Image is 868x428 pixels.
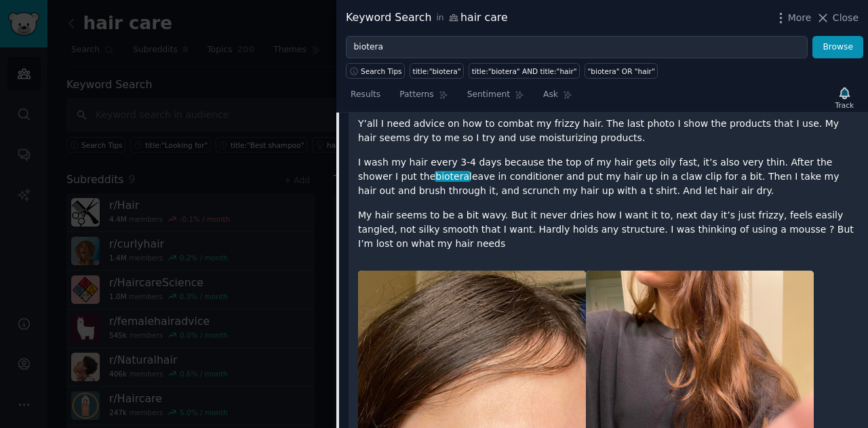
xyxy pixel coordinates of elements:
[462,84,529,112] a: Sentiment
[588,66,655,76] div: "biotera" OR "hair"
[774,11,812,25] button: More
[469,63,580,79] a: title:"biotera" AND title:"hair"
[413,66,461,76] div: title:"biotera"
[543,89,558,101] span: Ask
[361,66,402,76] span: Search Tips
[812,36,863,59] button: Browse
[835,100,854,110] div: Track
[358,117,859,145] p: Y’all I need advice on how to combat my frizzy hair. The last photo I show the products that I us...
[358,208,859,251] p: My hair seems to be a bit wavy. But it never dries how I want it to, next day it’s just frizzy, f...
[435,171,471,182] span: biotera
[399,89,433,101] span: Patterns
[585,63,658,79] a: "biotera" OR "hair"
[346,63,405,79] button: Search Tips
[358,155,859,198] p: I wash my hair every 3-4 days because the top of my hair gets oily fast, it’s also very thin. Aft...
[467,89,510,101] span: Sentiment
[395,84,452,112] a: Patterns
[472,66,577,76] div: title:"biotera" AND title:"hair"
[538,84,577,112] a: Ask
[346,9,508,26] div: Keyword Search hair care
[831,83,859,112] button: Track
[816,11,859,25] button: Close
[788,11,812,25] span: More
[346,36,808,59] input: Try a keyword related to your business
[833,11,859,25] span: Close
[436,12,443,24] span: in
[351,89,380,101] span: Results
[346,84,385,112] a: Results
[410,63,464,79] a: title:"biotera"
